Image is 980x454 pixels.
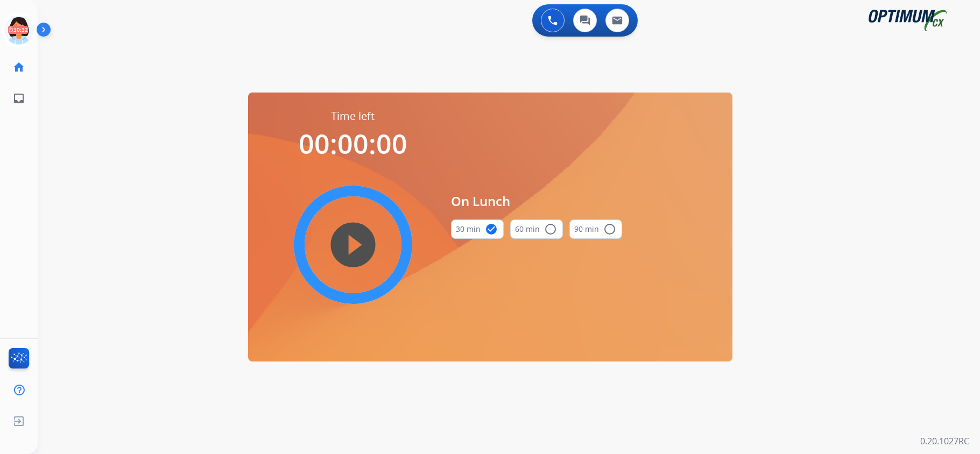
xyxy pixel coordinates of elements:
[603,223,616,236] mat-icon: radio_button_unchecked
[451,219,504,239] button: 30 min
[569,219,622,239] button: 90 min
[12,92,25,105] mat-icon: inbox
[920,435,969,448] p: 0.20.1027RC
[510,219,563,239] button: 60 min
[544,223,557,236] mat-icon: radio_button_unchecked
[347,238,359,251] mat-icon: play_circle_filled
[485,223,498,236] mat-icon: check_circle
[12,61,25,74] mat-icon: home
[299,125,407,162] span: 00:00:00
[331,109,375,124] span: Time left
[451,191,622,211] span: On Lunch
